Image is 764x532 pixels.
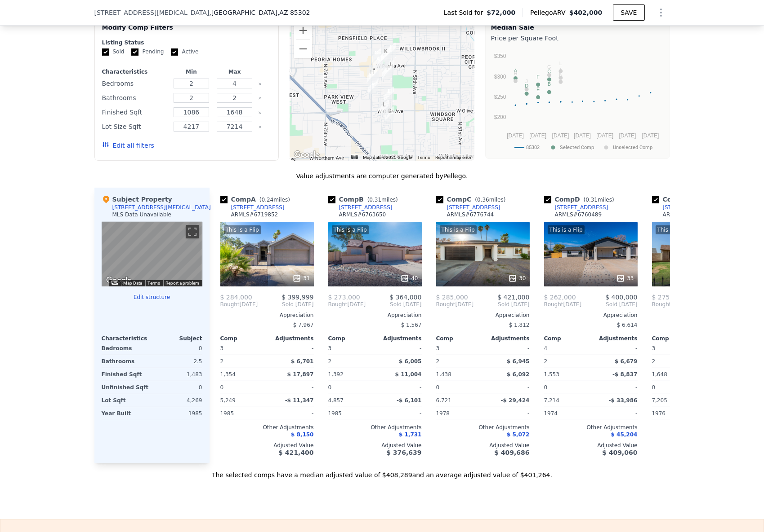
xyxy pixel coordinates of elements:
[401,322,422,328] span: $ 1,567
[102,39,272,46] div: Listing Status
[555,204,608,211] div: [STREET_ADDRESS]
[294,22,312,40] button: Zoom in
[544,335,591,342] div: Comp
[544,424,638,431] div: Other Adjustments
[652,424,746,431] div: Other Adjustments
[291,431,313,438] span: $ 8,150
[154,381,202,394] div: 0
[436,155,472,160] a: Report a map error
[617,322,638,328] span: $ 6,614
[231,211,278,218] div: ARMLS # 6719852
[436,407,481,420] div: 1978
[485,381,530,394] div: -
[436,424,530,431] div: Other Adjustments
[436,312,530,319] div: Appreciation
[220,301,258,308] div: [DATE]
[436,345,440,352] span: 3
[591,335,638,342] div: Adjustments
[220,204,285,211] a: [STREET_ADDRESS]
[544,294,576,301] span: $ 262,000
[560,145,594,150] text: Selected Comp
[544,442,638,449] div: Adjusted Value
[294,40,312,58] button: Zoom out
[369,197,381,203] span: 0.31
[209,8,310,17] span: , [GEOGRAPHIC_DATA]
[328,397,344,404] span: 4,857
[436,397,451,404] span: 6,721
[258,97,262,100] button: Clear
[371,48,381,64] div: 10628 N 66th Ave
[642,132,659,139] text: [DATE]
[436,294,468,301] span: $ 285,000
[328,424,422,431] div: Other Adjustments
[269,381,314,394] div: -
[593,342,638,355] div: -
[220,345,224,352] span: 3
[231,204,285,211] div: [STREET_ADDRESS]
[381,47,391,62] div: 6426 W Saguaro Dr
[102,68,168,75] div: Characteristics
[544,384,548,391] span: 0
[124,280,143,286] button: Map Data
[328,301,366,308] div: [DATE]
[384,87,394,102] div: 6322 W Mission Ln
[377,407,422,420] div: -
[559,71,563,77] text: K
[258,301,313,308] span: Sold [DATE]
[377,342,422,355] div: -
[224,225,261,234] div: This is a Flip
[602,449,637,456] span: $ 409,060
[269,407,314,420] div: -
[102,92,168,104] div: Bathrooms
[292,274,310,283] div: 31
[220,407,265,420] div: 1985
[102,222,202,286] div: Map
[171,48,178,56] input: Active
[652,301,671,308] span: Bought
[652,407,697,420] div: 1976
[559,61,562,66] text: L
[593,381,638,394] div: -
[436,301,456,308] span: Bought
[328,204,393,211] a: [STREET_ADDRESS]
[104,275,134,286] a: Open this area in Google Maps (opens a new window)
[131,48,139,56] input: Pending
[102,407,150,420] div: Year Built
[491,23,664,32] div: Median Sale
[447,204,500,211] div: [STREET_ADDRESS]
[544,345,548,352] span: 4
[154,342,202,355] div: 0
[368,79,378,94] div: 6620 W Palo Verde Ave
[186,225,199,238] button: Toggle fullscreen view
[366,301,421,308] span: Sold [DATE]
[547,82,550,87] text: B
[220,335,267,342] div: Comp
[375,335,422,342] div: Adjustments
[328,384,332,391] span: 0
[269,342,314,355] div: -
[585,197,598,203] span: 0.31
[652,384,656,391] span: 0
[497,294,529,301] span: $ 421,000
[281,294,313,301] span: $ 399,999
[529,132,546,139] text: [DATE]
[332,225,369,234] div: This is a Flip
[367,68,377,83] div: 10010 N 66th Ln
[258,111,262,114] button: Clear
[386,449,421,456] span: $ 376,639
[339,211,386,218] div: ARMLS # 6763650
[102,394,150,407] div: Lot Sqft
[616,274,634,283] div: 33
[220,442,314,449] div: Adjusted Value
[171,48,198,56] label: Active
[663,211,710,218] div: ARMLS # 6757127
[652,294,684,301] span: $ 275,000
[613,145,652,150] text: Unselected Comp
[328,345,332,352] span: 3
[291,358,313,365] span: $ 6,701
[395,371,422,378] span: $ 11,004
[102,48,125,56] label: Sold
[293,322,314,328] span: $ 7,967
[580,197,618,203] span: ( miles)
[555,211,602,218] div: ARMLS # 6760489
